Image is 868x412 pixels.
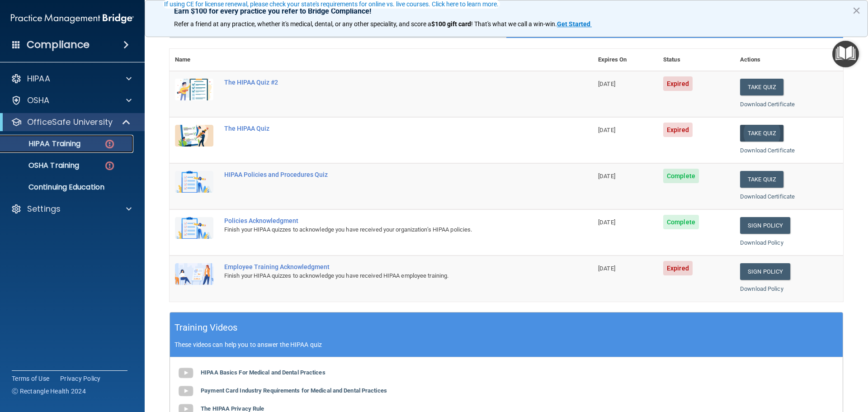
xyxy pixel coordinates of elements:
[27,73,50,84] p: HIPAA
[27,38,90,51] h4: Compliance
[164,1,499,7] div: If using CE for license renewal, please check your state's requirements for online vs. live cours...
[6,183,129,192] p: Continuing Education
[557,20,592,28] a: Get Started
[201,387,387,394] b: Payment Card Industry Requirements for Medical and Dental Practices
[174,20,431,28] span: Refer a friend at any practice, whether it's medical, dental, or any other speciality, and score a
[175,341,838,348] p: These videos can help you to answer the HIPAA quiz
[658,49,735,71] th: Status
[6,139,80,148] p: HIPAA Training
[663,76,693,91] span: Expired
[11,204,132,214] a: Settings
[201,369,325,376] b: HIPAA Basics For Medical and Dental Practices
[663,169,699,183] span: Complete
[27,95,50,106] p: OSHA
[201,405,264,412] b: The HIPAA Privacy Rule
[740,171,783,188] button: Take Quiz
[224,217,547,224] div: Policies Acknowledgment
[12,374,49,383] a: Terms of Use
[740,285,783,292] a: Download Policy
[740,239,783,246] a: Download Policy
[224,79,547,86] div: The HIPAA Quiz #2
[740,217,790,234] a: Sign Policy
[740,101,795,108] a: Download Certificate
[12,387,86,396] span: Ⓒ Rectangle Health 2024
[832,41,859,67] button: Open Resource Center
[224,263,547,270] div: Employee Training Acknowledgment
[177,364,195,382] img: gray_youtube_icon.38fcd6cc.png
[6,161,79,170] p: OSHA Training
[598,219,615,226] span: [DATE]
[27,204,61,214] p: Settings
[224,125,547,132] div: The HIPAA Quiz
[60,374,101,383] a: Privacy Policy
[177,382,195,400] img: gray_youtube_icon.38fcd6cc.png
[174,7,839,15] p: Earn $100 for every practice you refer to Bridge Compliance!
[175,320,238,336] h5: Training Videos
[663,261,693,275] span: Expired
[852,3,861,18] button: Close
[598,173,615,180] span: [DATE]
[712,348,857,384] iframe: Drift Widget Chat Controller
[104,138,115,150] img: danger-circle.6113f641.png
[663,123,693,137] span: Expired
[557,20,590,28] strong: Get Started
[598,81,615,87] span: [DATE]
[740,79,783,95] button: Take Quiz
[663,215,699,229] span: Complete
[740,147,795,154] a: Download Certificate
[593,49,658,71] th: Expires On
[431,20,471,28] strong: $100 gift card
[27,117,113,128] p: OfficeSafe University
[740,193,795,200] a: Download Certificate
[735,49,843,71] th: Actions
[224,270,547,281] div: Finish your HIPAA quizzes to acknowledge you have received HIPAA employee training.
[224,224,547,235] div: Finish your HIPAA quizzes to acknowledge you have received your organization’s HIPAA policies.
[224,171,547,178] div: HIPAA Policies and Procedures Quiz
[11,95,132,106] a: OSHA
[11,73,132,84] a: HIPAA
[598,265,615,272] span: [DATE]
[11,9,134,28] img: PMB logo
[104,160,115,171] img: danger-circle.6113f641.png
[471,20,557,28] span: ! That's what we call a win-win.
[598,127,615,133] span: [DATE]
[740,263,790,280] a: Sign Policy
[11,117,131,128] a: OfficeSafe University
[170,49,219,71] th: Name
[740,125,783,142] button: Take Quiz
